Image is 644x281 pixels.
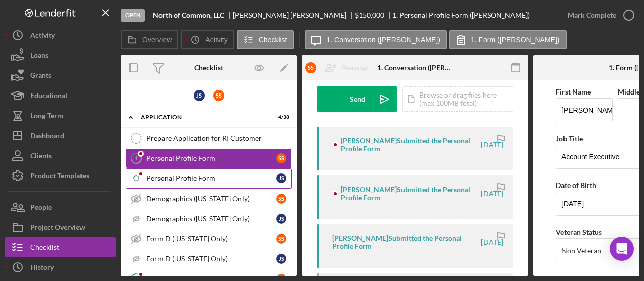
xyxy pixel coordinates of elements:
label: Checklist [259,36,287,44]
label: Activity [205,36,227,44]
button: Mark Complete [557,5,639,25]
button: Dashboard [5,126,116,146]
div: Loans [30,45,48,68]
button: Activity [5,25,116,45]
label: 1. Conversation ([PERSON_NAME]) [327,36,440,44]
button: 1. Form ([PERSON_NAME]) [449,30,567,49]
div: Form D ([US_STATE] Only) [146,235,276,243]
div: S S [213,90,224,101]
div: 4 / 38 [271,114,289,120]
div: Project Overview [30,217,85,240]
div: History [30,257,54,280]
div: Long-Term [30,106,63,128]
div: Checklist [30,237,59,260]
div: Form D ([US_STATE] Only) [146,255,276,263]
a: Form D ([US_STATE] Only)SS [126,229,292,249]
div: Application [141,114,264,120]
div: Prepare Application for RI Customer [146,134,291,142]
div: Grants [30,65,51,88]
button: Checklist [5,237,116,257]
a: Prepare Application for RI Customer [126,128,292,148]
div: S S [276,194,286,204]
button: Product Templates [5,166,116,186]
a: Demographics ([US_STATE] Only)JS [126,209,292,229]
button: Send [317,86,397,112]
div: Non Veteran [561,247,601,255]
time: 2025-08-09 20:01 [481,141,503,149]
label: Job Title [556,134,583,143]
tspan: 1 [135,155,138,161]
div: Mark Complete [568,5,616,25]
div: Send [350,86,365,112]
button: SSReassign [300,58,379,78]
div: Demographics ([US_STATE] Only) [146,195,276,203]
a: Demographics ([US_STATE] Only)SS [126,189,292,209]
div: Demographics ([US_STATE] Only) [146,215,276,223]
label: Overview [142,36,172,44]
div: J S [276,214,286,224]
div: S S [305,62,316,73]
button: Checklist [237,30,294,49]
div: Activity [30,25,55,48]
div: Reassign [342,58,369,78]
button: Long-Term [5,106,116,126]
div: J S [194,90,205,101]
div: 1. Personal Profile Form ([PERSON_NAME]) [392,11,530,19]
button: People [5,197,116,217]
div: Product Templates [30,166,89,189]
button: Project Overview [5,217,116,237]
div: J S [276,254,286,264]
button: 1. Conversation ([PERSON_NAME]) [305,30,447,49]
div: Open Intercom Messenger [610,237,634,261]
div: Dashboard [30,126,64,148]
div: [PERSON_NAME] Submitted the Personal Profile Form [332,234,479,250]
button: Activity [181,30,234,49]
div: [PERSON_NAME] [PERSON_NAME] [233,11,355,19]
label: 1. Form ([PERSON_NAME]) [471,36,560,44]
time: 2025-08-04 20:23 [481,238,503,246]
b: North of Common, LLC [153,11,224,19]
a: Form D ([US_STATE] Only)JS [126,249,292,269]
div: Checklist [194,64,223,72]
div: People [30,197,52,220]
span: $150,000 [355,11,384,19]
div: Clients [30,146,52,168]
div: S S [276,153,286,163]
label: Date of Birth [556,181,596,190]
div: [PERSON_NAME] Submitted the Personal Profile Form [341,137,479,153]
div: J S [276,173,286,183]
button: Grants [5,65,116,85]
button: Educational [5,85,116,106]
div: 1. Conversation ([PERSON_NAME]) [377,64,453,72]
div: Open [121,9,145,22]
time: 2025-08-09 19:58 [481,190,503,198]
button: History [5,257,116,277]
button: Overview [121,30,178,49]
button: Loans [5,45,116,65]
a: Personal Profile FormJS [126,168,292,189]
div: [PERSON_NAME] Submitted the Personal Profile Form [341,185,479,202]
button: Clients [5,146,116,166]
div: Educational [30,85,67,108]
div: Personal Profile Form [146,154,276,162]
div: Personal Profile Form [146,174,276,182]
div: S S [276,234,286,244]
a: 1Personal Profile FormSS [126,148,292,168]
label: First Name [556,87,591,96]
